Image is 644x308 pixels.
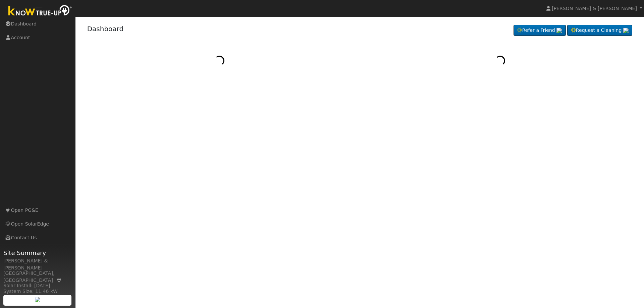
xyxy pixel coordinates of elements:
div: [GEOGRAPHIC_DATA], [GEOGRAPHIC_DATA] [3,270,72,284]
span: Site Summary [3,248,72,257]
img: retrieve [623,28,629,33]
div: System Size: 11.46 kW [3,288,72,295]
img: Know True-Up [5,4,75,19]
div: Solar Install: [DATE] [3,282,72,289]
a: Map [56,278,62,283]
a: Refer a Friend [514,25,566,36]
span: [PERSON_NAME] & [PERSON_NAME] [552,6,637,11]
a: Request a Cleaning [567,25,632,36]
div: [PERSON_NAME] & [PERSON_NAME] [3,257,72,271]
img: retrieve [35,297,40,302]
a: Dashboard [87,25,124,33]
img: retrieve [556,28,562,33]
